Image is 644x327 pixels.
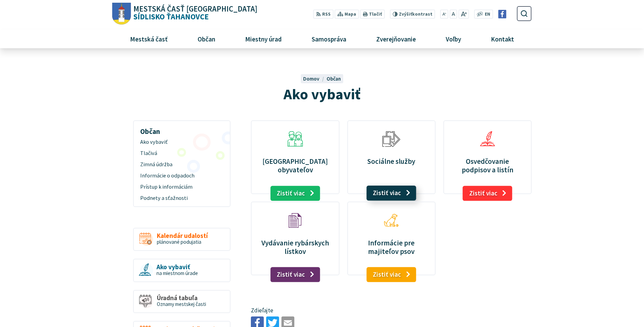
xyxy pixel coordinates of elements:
a: Domov [303,75,326,82]
a: Samospráva [299,30,359,48]
a: Zistiť viac [366,186,416,201]
span: Informácie o odpadoch [140,170,223,182]
span: Občan [195,30,218,48]
span: Mestská časť [GEOGRAPHIC_DATA] [133,5,257,13]
span: Oznamy mestskej časti [157,301,206,307]
span: Kontakt [489,30,517,48]
p: Informácie pre majiteľov psov [355,239,427,256]
span: Tlačiť [369,12,382,17]
a: EN [483,11,492,18]
span: Miestny úrad [242,30,284,48]
img: Prejsť na Facebook stránku [498,10,507,18]
span: Ako vybaviť [140,137,223,148]
span: Samospráva [309,30,349,48]
a: Miestny úrad [233,30,294,48]
a: Ako vybaviť na miestnom úrade [133,259,231,282]
a: Mapa [335,10,359,19]
span: Prístup k informáciám [140,182,223,193]
a: Kontakt [479,30,527,48]
p: Zdieľajte [251,306,531,315]
span: Voľby [443,30,464,48]
span: Sídlisko Ťahanovce [131,5,258,21]
span: Zimná údržba [140,159,223,170]
span: Mestská časť [127,30,170,48]
a: Zistiť viac [270,267,320,282]
span: Úradná tabuľa [157,294,206,302]
a: Zistiť viac [270,186,320,201]
a: Zimná údržba [136,159,227,170]
span: Domov [303,75,319,82]
span: Zverejňovanie [373,30,418,48]
span: Ako vybaviť [283,85,361,103]
a: Logo Sídlisko Ťahanovce, prejsť na domovskú stránku. [112,3,257,25]
a: Voľby [434,30,474,48]
button: Zmenšiť veľkosť písma [440,10,448,19]
a: Ako vybaviť [136,137,227,148]
span: Tlačivá [140,148,223,159]
span: na miestnom úrade [157,270,198,276]
a: RSS [313,10,333,19]
a: Prístup k informáciám [136,182,227,193]
span: plánované podujatia [157,239,201,245]
p: Vydávanie rybárskych lístkov [259,239,331,256]
a: Kalendár udalostí plánované podujatia [133,228,231,251]
span: EN [485,11,490,18]
span: kontrast [399,12,433,17]
a: Tlačivá [136,148,227,159]
button: Nastaviť pôvodnú veľkosť písma [449,10,457,19]
a: Zistiť viac [463,186,513,201]
p: Osvedčovanie podpisov a listín [452,157,523,174]
span: Mapa [345,11,356,18]
a: Občan [327,75,341,82]
a: Mestská časť [117,30,180,48]
button: Tlačiť [360,10,385,19]
a: Úradná tabuľa Oznamy mestskej časti [133,290,231,313]
p: [GEOGRAPHIC_DATA] obyvateľov [259,157,331,174]
img: Prejsť na domovskú stránku [112,3,131,25]
p: Sociálne služby [355,157,427,166]
span: Podnety a sťažnosti [140,192,223,204]
button: Zväčšiť veľkosť písma [458,10,469,19]
h3: Občan [136,122,227,137]
span: Ako vybaviť [157,263,198,271]
span: Kalendár udalostí [157,232,208,239]
span: Zvýšiť [399,11,412,17]
a: Zverejňovanie [364,30,428,48]
a: Zistiť viac [366,267,416,282]
span: RSS [322,11,331,18]
a: Občan [185,30,227,48]
a: Informácie o odpadoch [136,170,227,182]
a: Podnety a sťažnosti [136,192,227,204]
button: Zvýšiťkontrast [390,10,435,19]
